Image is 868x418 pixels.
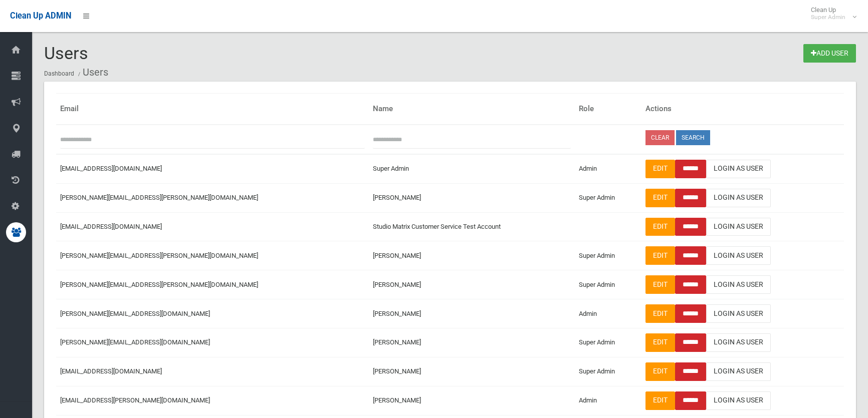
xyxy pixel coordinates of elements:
[369,328,575,357] td: [PERSON_NAME]
[56,386,369,415] td: [EMAIL_ADDRESS][PERSON_NAME][DOMAIN_NAME]
[575,299,642,328] td: Admin
[369,154,575,183] td: Super Admin
[706,275,771,294] a: Login As User
[645,105,840,113] h4: Actions
[645,130,675,145] a: Clear
[706,333,771,352] a: Login As User
[706,362,771,381] a: Login As User
[369,183,575,212] td: [PERSON_NAME]
[56,212,369,241] td: [EMAIL_ADDRESS][DOMAIN_NAME]
[373,105,571,113] h4: Name
[645,160,675,178] a: Edit
[369,241,575,270] td: [PERSON_NAME]
[56,270,369,299] td: [PERSON_NAME][EMAIL_ADDRESS][PERSON_NAME][DOMAIN_NAME]
[369,299,575,328] td: [PERSON_NAME]
[575,328,642,357] td: Super Admin
[575,154,642,183] td: Admin
[369,357,575,386] td: [PERSON_NAME]
[369,386,575,415] td: [PERSON_NAME]
[811,14,845,21] small: Super Admin
[645,304,675,323] a: Edit
[806,6,855,21] span: Clean Up
[706,189,771,207] a: Login As User
[645,246,675,265] a: Edit
[369,270,575,299] td: [PERSON_NAME]
[676,130,710,145] button: Search
[803,44,856,63] a: Add User
[76,63,108,82] li: Users
[44,43,88,63] span: Users
[575,386,642,415] td: Admin
[56,241,369,270] td: [PERSON_NAME][EMAIL_ADDRESS][PERSON_NAME][DOMAIN_NAME]
[645,362,675,381] a: Edit
[575,241,642,270] td: Super Admin
[645,189,675,207] a: Edit
[579,105,638,113] h4: Role
[60,105,365,113] h4: Email
[706,391,771,410] a: Login As User
[575,270,642,299] td: Super Admin
[645,218,675,236] a: Edit
[706,160,771,178] a: Login As User
[44,70,74,77] a: Dashboard
[645,391,675,410] a: Edit
[706,218,771,236] a: Login As User
[645,333,675,352] a: Edit
[575,357,642,386] td: Super Admin
[56,183,369,212] td: [PERSON_NAME][EMAIL_ADDRESS][PERSON_NAME][DOMAIN_NAME]
[369,212,575,241] td: Studio Matrix Customer Service Test Account
[10,11,71,21] span: Clean Up ADMIN
[56,154,369,183] td: [EMAIL_ADDRESS][DOMAIN_NAME]
[56,357,369,386] td: [EMAIL_ADDRESS][DOMAIN_NAME]
[575,183,642,212] td: Super Admin
[706,246,771,265] a: Login As User
[706,304,771,323] a: Login As User
[56,299,369,328] td: [PERSON_NAME][EMAIL_ADDRESS][DOMAIN_NAME]
[56,328,369,357] td: [PERSON_NAME][EMAIL_ADDRESS][DOMAIN_NAME]
[645,275,675,294] a: Edit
